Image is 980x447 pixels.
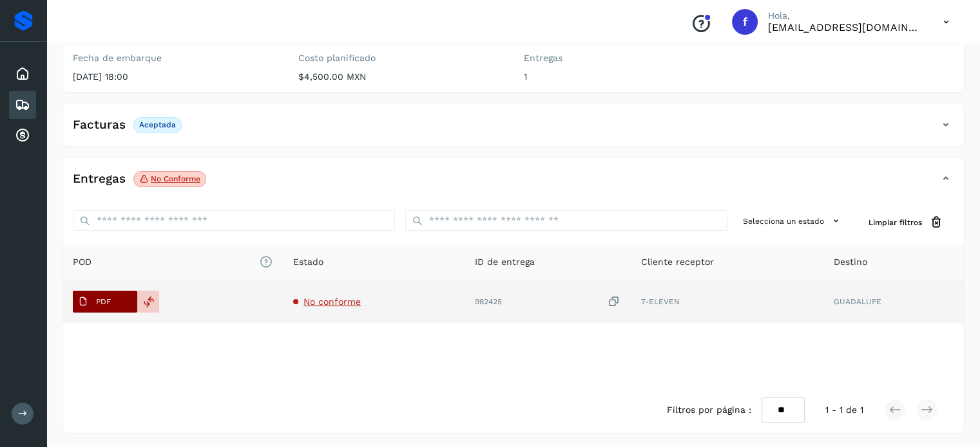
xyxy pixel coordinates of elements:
div: 982425 [475,295,620,309]
div: Embarques [9,91,36,119]
span: Limpiar filtros [869,217,922,228]
span: Estado [293,255,323,269]
span: POD [73,255,273,269]
span: Filtros por página : [667,403,751,417]
div: Inicio [9,60,36,88]
h4: Entregas [73,172,126,187]
td: 7-ELEVEN [631,280,823,323]
div: Cuentas por cobrar [9,122,36,150]
div: Reemplazar POD [137,291,159,313]
p: No conforme [151,174,200,183]
p: $4,500.00 MXN [298,71,503,82]
button: PDF [73,291,137,313]
h4: Facturas [73,118,126,132]
label: Entregas [524,53,729,64]
div: FacturasAceptada [62,114,964,146]
label: Costo planificado [298,53,503,64]
label: Fecha de embarque [73,53,278,64]
p: 1 [524,71,729,82]
p: Hola, [768,10,923,21]
button: Selecciona un estado [738,210,848,232]
p: facturacion@wht-transport.com [768,21,923,33]
p: PDF [96,297,111,306]
p: Aceptada [139,120,176,129]
span: ID de entrega [475,255,535,269]
td: GUADALUPE [823,280,964,323]
p: [DATE] 18:00 [73,71,278,82]
span: 1 - 1 de 1 [825,403,863,417]
span: Cliente receptor [641,255,714,269]
span: No conforme [303,296,361,307]
div: EntregasNo conforme [62,168,964,200]
button: Limpiar filtros [858,210,954,234]
span: Destino [834,255,867,269]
